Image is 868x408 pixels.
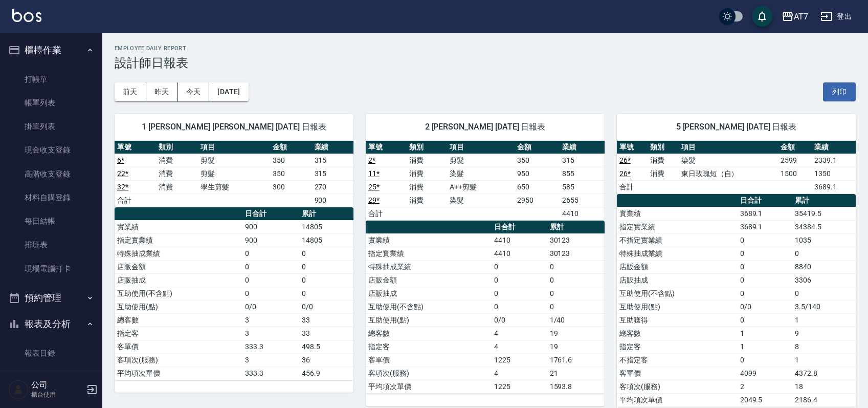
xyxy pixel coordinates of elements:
[312,180,353,194] td: 270
[560,141,605,154] th: 業績
[31,380,83,390] h5: 公司
[270,180,311,194] td: 300
[366,353,492,367] td: 客單價
[270,154,311,167] td: 350
[792,233,856,247] td: 1035
[547,340,605,353] td: 19
[312,141,353,154] th: 業績
[812,167,856,180] td: 1350
[492,260,547,273] td: 0
[4,311,98,337] button: 報表及分析
[115,45,856,52] h2: Employee Daily Report
[679,167,778,180] td: 東日玫瑰短（自）
[738,220,793,233] td: 3689.1
[617,287,738,300] td: 互助使用(不含點)
[547,287,605,300] td: 0
[812,180,856,194] td: 3689.1
[778,167,812,180] td: 1500
[447,194,515,207] td: 染髮
[492,247,547,260] td: 4410
[547,300,605,313] td: 0
[242,313,299,327] td: 3
[4,37,98,63] button: 櫃檯作業
[492,221,547,234] th: 日合計
[299,207,353,221] th: 累計
[366,141,407,154] th: 單號
[178,82,210,101] button: 今天
[366,260,492,273] td: 特殊抽成業績
[299,300,353,313] td: 0/0
[299,367,353,380] td: 456.9
[792,380,856,393] td: 18
[792,273,856,287] td: 3306
[648,141,678,154] th: 類別
[812,154,856,167] td: 2339.1
[115,82,146,101] button: 前天
[407,167,448,180] td: 消費
[738,313,793,327] td: 0
[299,287,353,300] td: 0
[366,287,492,300] td: 店販抽成
[648,167,678,180] td: 消費
[127,122,341,132] span: 1 [PERSON_NAME] [PERSON_NAME] [DATE] 日報表
[366,247,492,260] td: 指定實業績
[4,365,98,389] a: 店家日報表
[242,233,299,247] td: 900
[792,207,856,220] td: 35419.5
[617,141,856,194] table: a dense table
[778,154,812,167] td: 2599
[242,300,299,313] td: 0/0
[492,353,547,367] td: 1225
[12,9,41,22] img: Logo
[4,257,98,281] a: 現場電腦打卡
[115,141,353,207] table: a dense table
[547,260,605,273] td: 0
[816,7,856,26] button: 登出
[366,367,492,380] td: 客項次(服務)
[823,82,856,101] button: 列印
[738,353,793,367] td: 0
[312,167,353,180] td: 315
[794,10,808,23] div: AT7
[299,247,353,260] td: 0
[738,247,793,260] td: 0
[617,300,738,313] td: 互助使用(點)
[617,380,738,393] td: 客項次(服務)
[547,313,605,327] td: 1/40
[156,167,197,180] td: 消費
[617,180,648,194] td: 合計
[270,141,311,154] th: 金額
[617,393,738,406] td: 平均項次單價
[492,273,547,287] td: 0
[366,141,605,221] table: a dense table
[492,287,547,300] td: 0
[792,353,856,367] td: 1
[560,154,605,167] td: 315
[617,194,856,407] table: a dense table
[4,115,98,138] a: 掛單列表
[115,220,242,233] td: 實業績
[492,340,547,353] td: 4
[547,327,605,340] td: 19
[447,141,515,154] th: 項目
[738,287,793,300] td: 0
[515,167,560,180] td: 950
[146,82,178,101] button: 昨天
[407,154,448,167] td: 消費
[312,194,353,207] td: 900
[209,82,248,101] button: [DATE]
[242,367,299,380] td: 333.3
[515,154,560,167] td: 350
[366,313,492,327] td: 互助使用(點)
[792,313,856,327] td: 1
[299,327,353,340] td: 33
[299,273,353,287] td: 0
[492,300,547,313] td: 0
[407,194,448,207] td: 消費
[492,327,547,340] td: 4
[115,56,856,70] h3: 設計師日報表
[115,353,242,367] td: 客項次(服務)
[812,141,856,154] th: 業績
[792,393,856,406] td: 2186.4
[312,154,353,167] td: 315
